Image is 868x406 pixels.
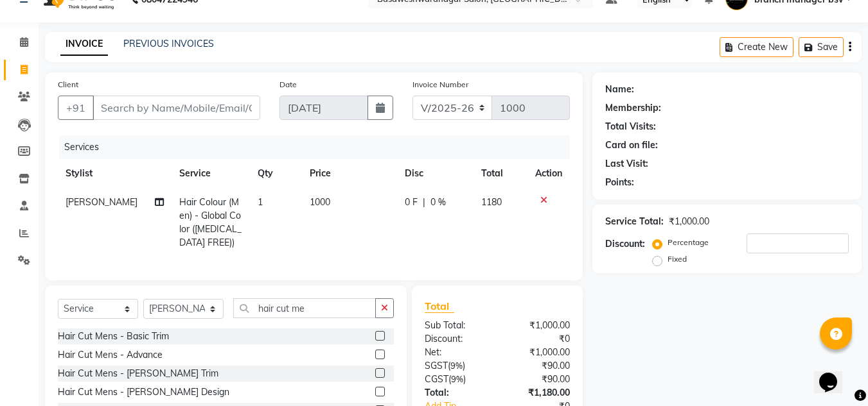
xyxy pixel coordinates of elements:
[799,37,844,57] button: Save
[310,196,330,208] span: 1000
[425,373,448,385] span: CGST
[450,360,463,371] span: 9%
[415,373,497,386] div: ( )
[58,385,229,399] div: Hair Cut Mens - [PERSON_NAME] Design
[250,159,302,188] th: Qty
[58,348,163,362] div: Hair Cut Mens - Advance
[397,159,474,188] th: Disc
[605,176,634,189] div: Points:
[179,196,242,248] span: Hair Colour (Men) - Global Color ([MEDICAL_DATA] FREE))
[605,157,648,171] div: Last Visit:
[172,159,250,188] th: Service
[605,101,661,115] div: Membership:
[497,332,580,346] div: ₹0
[279,79,297,90] label: Date
[814,355,855,393] iframe: chat widget
[720,37,793,57] button: Create New
[423,196,425,209] span: |
[474,159,528,188] th: Total
[233,298,376,318] input: Search or Scan
[451,374,463,384] span: 9%
[415,346,497,359] div: Net:
[605,120,656,133] div: Total Visits:
[258,196,263,208] span: 1
[425,360,448,371] span: SGST
[527,159,570,188] th: Action
[605,215,664,228] div: Service Total:
[605,139,658,152] div: Card on file:
[430,196,446,209] span: 0 %
[405,196,418,209] span: 0 F
[58,330,169,343] div: Hair Cut Mens - Basic Trim
[497,359,580,373] div: ₹90.00
[481,196,502,208] span: 1180
[93,96,260,120] input: Search by Name/Mobile/Email/Code
[497,346,580,359] div: ₹1,000.00
[58,96,94,120] button: +91
[669,215,709,228] div: ₹1,000.00
[497,386,580,400] div: ₹1,180.00
[302,159,397,188] th: Price
[668,237,709,248] label: Percentage
[60,33,108,56] a: INVOICE
[415,332,497,346] div: Discount:
[59,135,580,159] div: Services
[668,253,687,265] label: Fixed
[415,386,497,400] div: Total:
[412,79,468,90] label: Invoice Number
[58,367,218,380] div: Hair Cut Mens - [PERSON_NAME] Trim
[58,159,172,188] th: Stylist
[58,79,78,90] label: Client
[497,373,580,386] div: ₹90.00
[66,196,137,208] span: [PERSON_NAME]
[123,38,214,49] a: PREVIOUS INVOICES
[497,319,580,332] div: ₹1,000.00
[425,300,454,313] span: Total
[605,237,645,251] div: Discount:
[415,359,497,373] div: ( )
[605,83,634,96] div: Name:
[415,319,497,332] div: Sub Total:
